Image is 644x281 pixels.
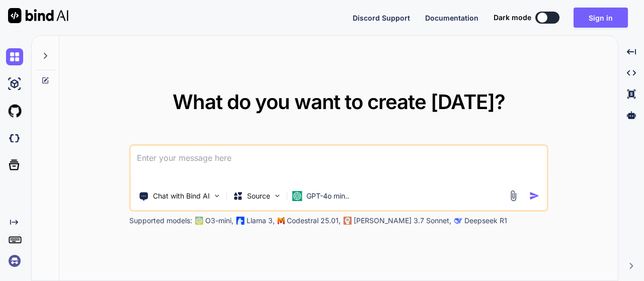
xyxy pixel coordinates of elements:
button: Sign in [574,8,628,28]
span: Documentation [425,14,478,22]
span: Discord Support [353,14,410,22]
img: chat [6,48,23,65]
p: Chat with Bind AI [153,191,210,201]
img: Llama2 [236,217,245,225]
p: Llama 3, [247,216,275,226]
img: icon [529,191,539,201]
img: ai-studio [6,75,23,92]
img: claude [344,217,352,225]
p: Supported models: [129,216,192,226]
img: claude [454,217,462,225]
p: O3-mini, [205,216,233,226]
button: Discord Support [353,13,410,23]
p: Deepseek R1 [464,216,507,226]
span: Dark mode [494,13,531,23]
img: attachment [507,190,519,202]
img: Bind AI [8,8,68,23]
img: signin [6,252,23,269]
img: githubLight [6,103,23,120]
p: Codestral 25.01, [287,216,341,226]
img: Pick Tools [213,192,221,200]
span: What do you want to create [DATE]? [173,89,505,114]
button: Documentation [425,13,478,23]
img: Mistral-AI [278,217,285,224]
p: Source [247,191,270,201]
p: [PERSON_NAME] 3.7 Sonnet, [354,216,451,226]
p: GPT-4o min.. [306,191,349,201]
img: Pick Models [273,192,282,200]
img: GPT-4 [195,217,203,225]
img: darkCloudIdeIcon [6,130,23,147]
img: GPT-4o mini [292,191,302,201]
